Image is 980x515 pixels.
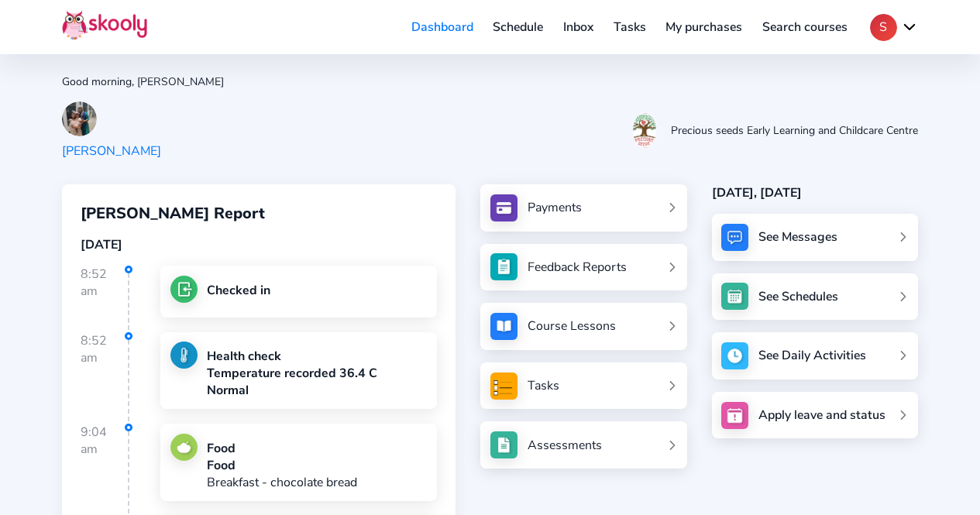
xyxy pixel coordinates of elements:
div: Feedback Reports [528,259,627,276]
img: see_atten.jpg [490,253,518,280]
div: Health check [207,348,377,365]
div: am [81,349,128,366]
button: Schevron down outline [870,14,918,41]
a: Tasks [603,15,656,39]
img: Skooly [62,10,147,40]
div: Tasks [528,377,559,394]
a: See Daily Activities [712,332,918,379]
div: Precious seeds Early Learning and Childcare Centre [671,123,918,138]
div: Apply leave and status [758,407,885,424]
div: See Schedules [758,288,838,305]
div: Food [207,440,357,457]
img: 20210718105934373433842657447720Cj2Zk63JSFPmzEDvho.png [633,113,656,148]
div: Normal [207,382,377,399]
a: Tasks [490,373,677,400]
div: am [81,441,128,458]
div: 8:52 [81,266,129,330]
div: Course Lessons [528,318,616,335]
img: apply_leave.jpg [721,402,748,429]
img: food.jpg [170,434,198,461]
div: See Daily Activities [758,347,866,364]
a: Feedback Reports [490,253,677,280]
img: 202406271240116441475148454889841939285207688848202406271251309428078060196430.jpg [62,101,97,136]
div: 9:04 [81,424,129,513]
a: My purchases [655,15,752,39]
a: Search courses [752,15,858,39]
a: Schedule [483,15,554,39]
div: Payments [528,199,582,216]
div: Food [207,457,357,474]
a: Payments [490,194,677,221]
div: Checked in [207,282,270,299]
a: Course Lessons [490,313,677,340]
img: temperature.jpg [170,342,198,369]
p: Breakfast - chocolate bread [207,474,357,491]
div: am [81,283,128,300]
img: activity.jpg [721,342,748,369]
a: Apply leave and status [712,392,918,439]
a: See Schedules [712,273,918,321]
img: schedule.jpg [721,283,748,310]
img: assessments.jpg [490,431,518,458]
div: [DATE] [81,236,437,253]
img: tasksForMpWeb.png [490,373,518,400]
img: courses.jpg [490,313,518,340]
a: Assessments [490,431,677,458]
img: messages.jpg [721,224,748,251]
a: Dashboard [401,15,483,39]
div: [PERSON_NAME] [62,142,161,160]
a: Inbox [553,15,603,39]
div: [DATE], [DATE] [712,184,918,201]
img: checkin.jpg [170,276,198,303]
div: Good morning, [PERSON_NAME] [62,74,918,89]
span: [PERSON_NAME] Report [81,203,265,224]
div: Temperature recorded 36.4 C [207,365,377,382]
div: Assessments [528,437,602,454]
div: See Messages [758,228,837,245]
div: 8:52 [81,332,129,422]
img: payments.jpg [490,194,518,221]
